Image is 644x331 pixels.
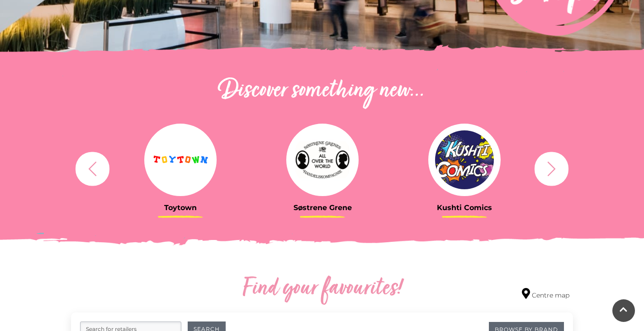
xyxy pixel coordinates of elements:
a: Kushti Comics [400,124,529,212]
h3: Toytown [116,203,245,212]
h3: Kushti Comics [400,203,529,212]
a: Toytown [116,124,245,212]
h3: Søstrene Grene [258,203,387,212]
a: Centre map [522,288,569,300]
h2: Discover something new... [71,77,573,106]
a: Søstrene Grene [258,124,387,212]
h2: Find your favourites! [157,274,487,303]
